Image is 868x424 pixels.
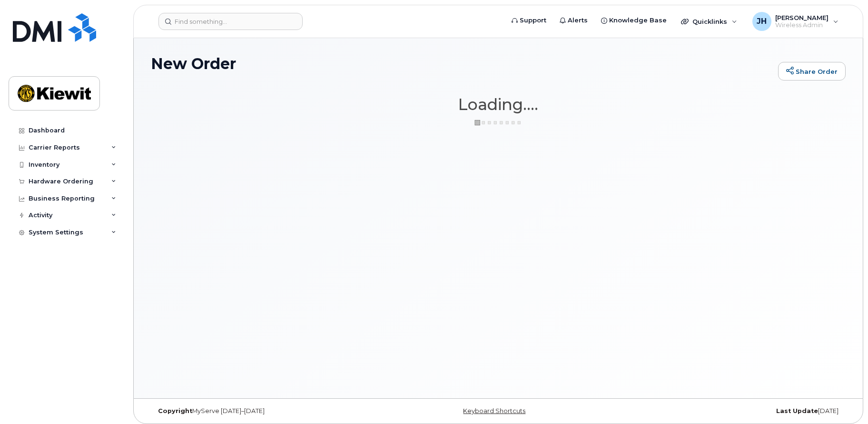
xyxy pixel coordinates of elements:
[151,96,846,113] h1: Loading....
[158,407,192,414] strong: Copyright
[614,407,846,415] div: [DATE]
[463,407,525,414] a: Keyboard Shortcuts
[776,407,818,414] strong: Last Update
[778,62,846,81] a: Share Order
[151,55,773,72] h1: New Order
[151,407,383,415] div: MyServe [DATE]–[DATE]
[474,119,522,126] img: ajax-loader-3a6953c30dc77f0bf724df975f13086db4f4c1262e45940f03d1251963f1bf2e.gif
